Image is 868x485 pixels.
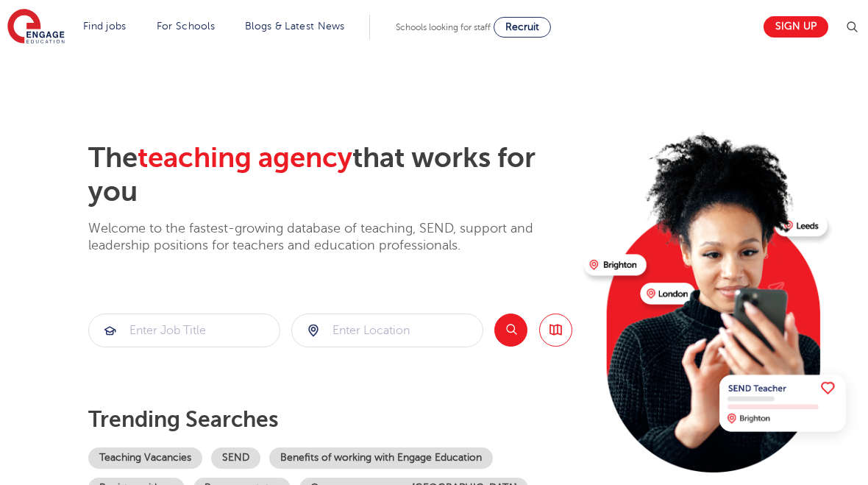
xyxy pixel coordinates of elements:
a: Blogs & Latest News [245,21,345,32]
a: Sign up [764,16,828,38]
p: Trending searches [88,406,572,433]
a: For Schools [157,21,215,32]
div: Submit [88,314,280,347]
input: Submit [89,314,280,347]
input: Submit [292,314,483,347]
span: Schools looking for staff [396,22,491,32]
button: Search [494,314,527,347]
a: Benefits of working with Engage Education [269,447,493,469]
span: teaching agency [138,142,352,174]
div: Submit [291,314,483,347]
a: SEND [211,447,260,469]
p: Welcome to the fastest-growing database of teaching, SEND, support and leadership positions for t... [88,220,572,255]
a: Find jobs [83,21,127,32]
img: Engage Education [7,9,65,46]
a: Recruit [494,17,551,38]
a: Teaching Vacancies [88,447,202,469]
span: Recruit [505,21,539,32]
h2: The that works for you [88,141,572,209]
